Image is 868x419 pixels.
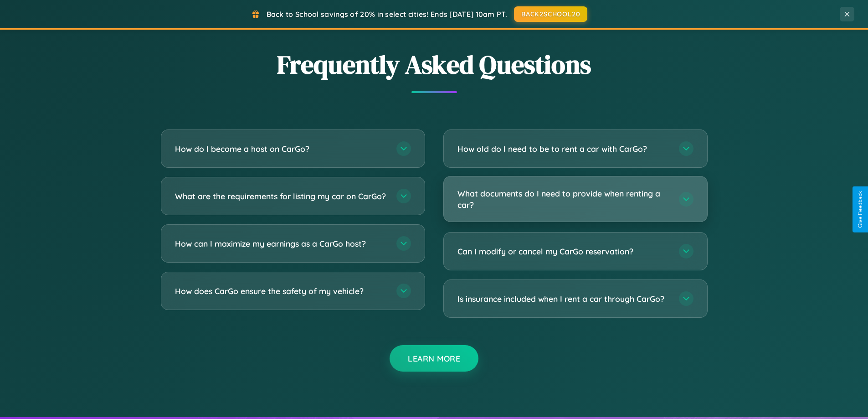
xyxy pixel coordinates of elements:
[175,238,387,249] h3: How can I maximize my earnings as a CarGo host?
[175,191,387,202] h3: What are the requirements for listing my car on CarGo?
[457,143,670,155] h3: How old do I need to be to rent a car with CarGo?
[267,10,507,19] span: Back to School savings of 20% in select cities! Ends [DATE] 10am PT.
[390,345,478,372] button: Learn More
[457,246,670,257] h3: Can I modify or cancel my CarGo reservation?
[857,191,863,228] div: Give Feedback
[457,293,670,305] h3: Is insurance included when I rent a car through CarGo?
[514,6,587,22] button: BACK2SCHOOL20
[457,188,670,210] h3: What documents do I need to provide when renting a car?
[161,47,708,82] h2: Frequently Asked Questions
[175,285,387,297] h3: How does CarGo ensure the safety of my vehicle?
[175,143,387,155] h3: How do I become a host on CarGo?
